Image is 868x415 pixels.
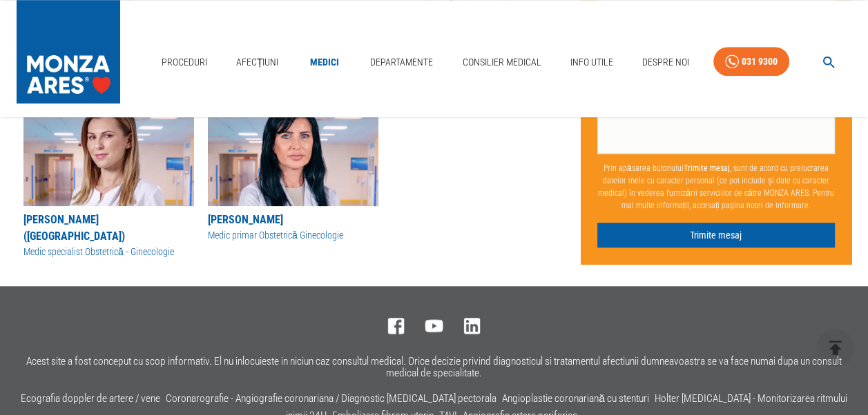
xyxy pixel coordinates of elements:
[23,96,194,259] a: [PERSON_NAME] ([GEOGRAPHIC_DATA])Medic specialist Obstetrică - Ginecologie
[713,47,789,77] a: 031 9300
[302,48,347,77] a: Medici
[208,96,378,206] img: Dr. Oana Gălan
[231,48,284,77] a: Afecțiuni
[816,329,854,367] button: delete
[23,245,194,259] div: Medic specialist Obstetrică - Ginecologie
[156,48,213,77] a: Proceduri
[457,48,547,77] a: Consilier Medical
[565,48,619,77] a: Info Utile
[637,48,695,77] a: Despre Noi
[684,163,730,173] b: Trimite mesaj
[208,212,378,228] div: [PERSON_NAME]
[166,392,496,405] a: Coronarografie - Angiografie coronariana / Diagnostic [MEDICAL_DATA] pectorala
[21,392,160,405] a: Ecografia doppler de artere / vene
[23,96,194,206] img: Dr. Ofelia Neagu
[208,96,378,243] a: [PERSON_NAME]Medic primar Obstetrică Ginecologie
[23,212,194,245] div: [PERSON_NAME] ([GEOGRAPHIC_DATA])
[365,48,438,77] a: Departamente
[208,228,378,243] div: Medic primar Obstetrică Ginecologie
[597,223,835,248] button: Trimite mesaj
[597,156,835,217] p: Prin apăsarea butonului , sunt de acord cu prelucrarea datelor mele cu caracter personal (ce pot ...
[17,356,851,379] p: Acest site a fost conceput cu scop informativ. El nu inlocuieste in niciun caz consultul medical....
[502,392,649,405] a: Angioplastie coronariană cu stenturi
[742,53,778,70] div: 031 9300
